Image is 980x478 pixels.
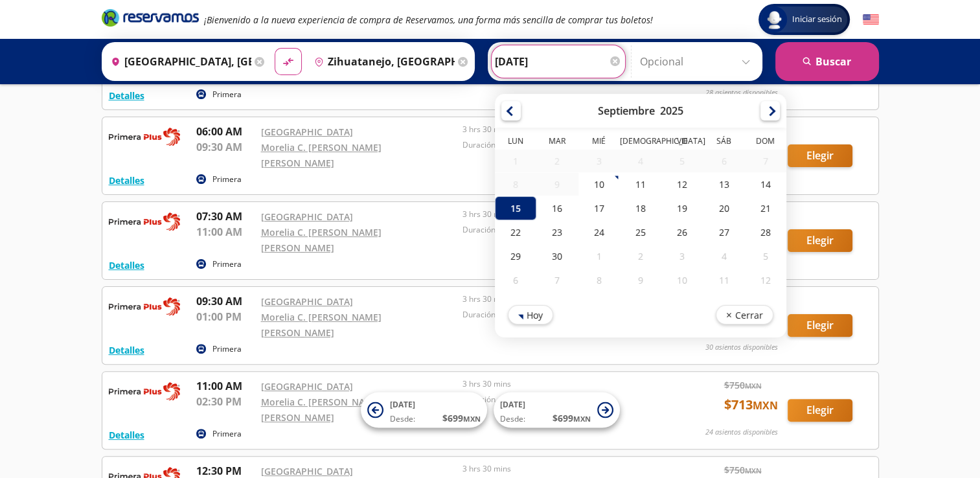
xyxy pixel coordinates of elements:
[553,411,591,425] span: $ 699
[102,8,199,31] a: Brand Logo
[261,226,382,254] a: Morelia C. [PERSON_NAME] [PERSON_NAME]
[261,396,382,424] a: Morelia C. [PERSON_NAME] [PERSON_NAME]
[640,45,756,78] input: Opcional
[462,209,658,220] p: 3 hrs 30 mins
[261,126,353,138] a: [GEOGRAPHIC_DATA]
[724,378,762,392] span: $ 750
[261,295,353,308] a: [GEOGRAPHIC_DATA]
[106,45,251,78] input: Buscar Origen
[463,414,481,424] small: MXN
[619,172,661,196] div: 11-Sep-25
[578,244,619,268] div: 01-Oct-25
[102,8,199,27] i: Brand Logo
[744,268,786,292] div: 12-Oct-25
[536,196,578,220] div: 16-Sep-25
[724,463,762,477] span: $ 750
[196,394,255,409] p: 02:30 PM
[536,135,578,150] th: Martes
[863,12,879,28] button: English
[703,268,744,292] div: 11-Oct-25
[495,45,622,78] input: Elegir Fecha
[109,209,180,234] img: RESERVAMOS
[703,135,744,150] th: Sábado
[462,378,658,390] p: 3 hrs 30 mins
[462,293,658,305] p: 3 hrs 30 mins
[788,399,852,422] button: Elegir
[495,220,536,244] div: 22-Sep-25
[196,209,255,224] p: 07:30 AM
[462,139,658,151] p: Duración
[442,411,481,425] span: $ 699
[109,258,144,272] button: Detalles
[578,220,619,244] div: 24-Sep-25
[744,172,786,196] div: 14-Sep-25
[495,244,536,268] div: 29-Sep-25
[573,414,591,424] small: MXN
[703,150,744,172] div: 06-Sep-25
[536,173,578,196] div: 09-Sep-25
[500,413,525,425] span: Desde:
[536,268,578,292] div: 07-Oct-25
[196,309,255,324] p: 01:00 PM
[462,124,658,135] p: 3 hrs 30 mins
[196,293,255,309] p: 09:30 AM
[261,311,382,339] a: Morelia C. [PERSON_NAME] [PERSON_NAME]
[703,244,744,268] div: 04-Oct-25
[462,463,658,475] p: 3 hrs 30 mins
[390,399,415,410] span: [DATE]
[309,45,455,78] input: Buscar Destino
[462,224,658,236] p: Duración
[703,220,744,244] div: 27-Sep-25
[495,196,536,220] div: 15-Sep-25
[536,150,578,172] div: 02-Sep-25
[619,135,661,150] th: Jueves
[196,139,255,155] p: 09:30 AM
[661,196,703,220] div: 19-Sep-25
[661,244,703,268] div: 03-Oct-25
[705,342,778,353] p: 30 asientos disponibles
[744,220,786,244] div: 28-Sep-25
[705,87,778,98] p: 28 asientos disponibles
[212,343,242,355] p: Primera
[744,244,786,268] div: 05-Oct-25
[109,343,144,357] button: Detalles
[661,135,703,150] th: Viernes
[536,220,578,244] div: 23-Sep-25
[578,268,619,292] div: 08-Oct-25
[744,196,786,220] div: 21-Sep-25
[788,144,852,167] button: Elegir
[744,135,786,150] th: Domingo
[495,150,536,172] div: 01-Sep-25
[261,465,353,477] a: [GEOGRAPHIC_DATA]
[661,172,703,196] div: 12-Sep-25
[212,258,242,270] p: Primera
[703,196,744,220] div: 20-Sep-25
[745,381,762,391] small: MXN
[619,244,661,268] div: 02-Oct-25
[619,220,661,244] div: 25-Sep-25
[196,124,255,139] p: 06:00 AM
[788,314,852,337] button: Elegir
[578,150,619,172] div: 03-Sep-25
[775,42,879,81] button: Buscar
[109,293,180,319] img: RESERVAMOS
[495,173,536,196] div: 08-Sep-25
[196,224,255,240] p: 11:00 AM
[495,135,536,150] th: Lunes
[390,413,415,425] span: Desde:
[536,244,578,268] div: 30-Sep-25
[196,378,255,394] p: 11:00 AM
[753,398,778,413] small: MXN
[578,172,619,196] div: 10-Sep-25
[109,124,180,150] img: RESERVAMOS
[109,428,144,442] button: Detalles
[703,172,744,196] div: 13-Sep-25
[619,150,661,172] div: 04-Sep-25
[661,150,703,172] div: 05-Sep-25
[508,305,553,324] button: Hoy
[745,466,762,475] small: MXN
[578,135,619,150] th: Miércoles
[109,174,144,187] button: Detalles
[724,395,778,415] span: $ 713
[494,393,620,428] button: [DATE]Desde:$699MXN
